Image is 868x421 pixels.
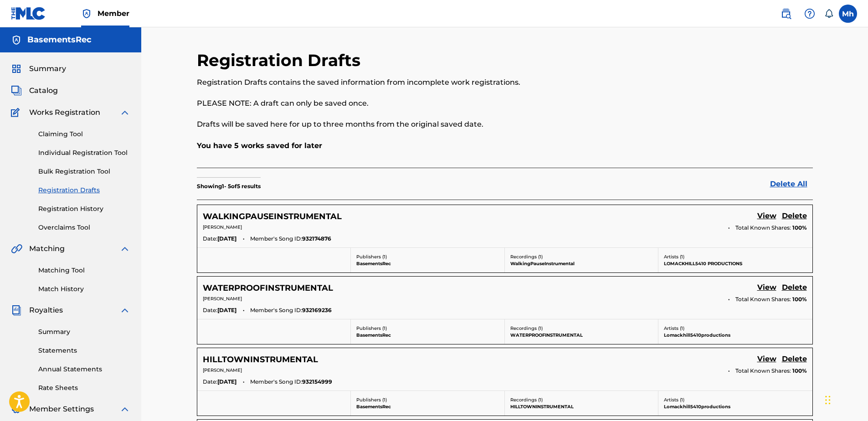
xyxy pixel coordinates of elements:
[792,224,807,232] span: 100 %
[664,260,807,267] p: LOMACKHILL5410 PRODUCTIONS
[38,266,130,275] a: Matching Tool
[29,85,58,96] span: Catalog
[197,119,671,130] p: Drafts will be saved here for up to three months from the original saved date.
[735,224,792,232] span: Total Known Shares:
[356,332,499,339] p: BasementsRec
[664,396,807,403] p: Artists ( 1 )
[792,295,807,303] span: 100 %
[38,365,130,374] a: Annual Statements
[664,403,807,410] p: Lomackhill5410productions
[356,325,499,332] p: Publishers ( 1 )
[510,325,653,332] p: Recordings ( 1 )
[203,211,342,222] h5: WALKINGPAUSEINSTRUMENTAL
[217,378,236,386] span: [DATE]
[782,210,807,223] a: Delete
[11,305,22,316] img: Royalties
[38,383,130,393] a: Rate Sheets
[197,140,813,151] p: You have 5 works saved for later
[11,85,22,96] img: Catalog
[197,50,365,71] h2: Registration Drafts
[782,282,807,294] a: Delete
[757,282,776,294] a: View
[510,253,653,260] p: Recordings ( 1 )
[29,63,66,74] span: Summary
[38,185,130,195] a: Registration Drafts
[735,367,792,375] span: Total Known Shares:
[664,325,807,332] p: Artists ( 1 )
[203,367,242,373] span: [PERSON_NAME]
[203,235,217,243] span: Date:
[11,404,22,415] img: Member Settings
[664,332,807,339] p: Lomackhill5410productions
[29,305,63,316] span: Royalties
[203,378,217,386] span: Date:
[11,243,22,254] img: Matching
[81,8,92,19] img: Top Rightsholder
[38,346,130,355] a: Statements
[757,210,776,223] a: View
[822,377,868,421] iframe: Chat Widget
[119,404,130,415] img: expand
[203,354,318,365] h5: HILLTOWNINSTRUMENTAL
[38,129,130,139] a: Claiming Tool
[770,179,813,190] a: Delete All
[664,253,807,260] p: Artists ( 1 )
[735,295,792,303] span: Total Known Shares:
[804,8,815,19] img: help
[11,35,22,46] img: Accounts
[781,8,791,19] img: search
[842,278,868,351] iframe: Resource Center
[825,386,831,414] div: Drag
[203,296,242,302] span: [PERSON_NAME]
[824,9,833,18] div: Notifications
[29,107,100,118] span: Works Registration
[203,283,333,293] h5: WATERPROOFINSTRUMENTAL
[510,260,653,267] p: WalkingPauseInstrumental
[839,5,857,23] div: User Menu
[792,367,807,375] span: 100 %
[119,107,130,118] img: expand
[29,243,65,254] span: Matching
[38,204,130,214] a: Registration History
[782,354,807,366] a: Delete
[11,63,22,74] img: Summary
[11,107,23,118] img: Works Registration
[119,243,130,254] img: expand
[11,7,46,20] img: MLC Logo
[11,85,58,96] a: CatalogCatalog
[777,5,795,23] a: Public Search
[38,223,130,232] a: Overclaims Tool
[250,235,302,243] span: Member's Song ID:
[27,35,92,45] h5: BasementsRec
[250,306,302,314] span: Member's Song ID:
[302,306,332,314] span: 932169236
[119,305,130,316] img: expand
[217,235,236,243] span: [DATE]
[38,167,130,176] a: Bulk Registration Tool
[38,148,130,158] a: Individual Registration Tool
[510,396,653,403] p: Recordings ( 1 )
[38,327,130,337] a: Summary
[757,354,776,366] a: View
[302,235,331,243] span: 932174876
[250,378,302,386] span: Member's Song ID:
[356,260,499,267] p: BasementsRec
[197,98,671,109] p: PLEASE NOTE: A draft can only be saved once.
[510,332,653,339] p: WATERPROOFINSTRUMENTAL
[801,5,819,23] div: Help
[302,378,332,386] span: 932154999
[197,182,261,190] p: Showing 1 - 5 of 5 results
[203,306,217,314] span: Date:
[356,403,499,410] p: BasementsRec
[11,63,66,74] a: SummarySummary
[510,403,653,410] p: HILLTOWNINSTRUMENTAL
[29,404,94,415] span: Member Settings
[356,253,499,260] p: Publishers ( 1 )
[203,224,242,230] span: [PERSON_NAME]
[356,396,499,403] p: Publishers ( 1 )
[38,284,130,294] a: Match History
[98,8,129,19] span: Member
[197,77,671,88] p: Registration Drafts contains the saved information from incomplete work registrations.
[217,306,236,314] span: [DATE]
